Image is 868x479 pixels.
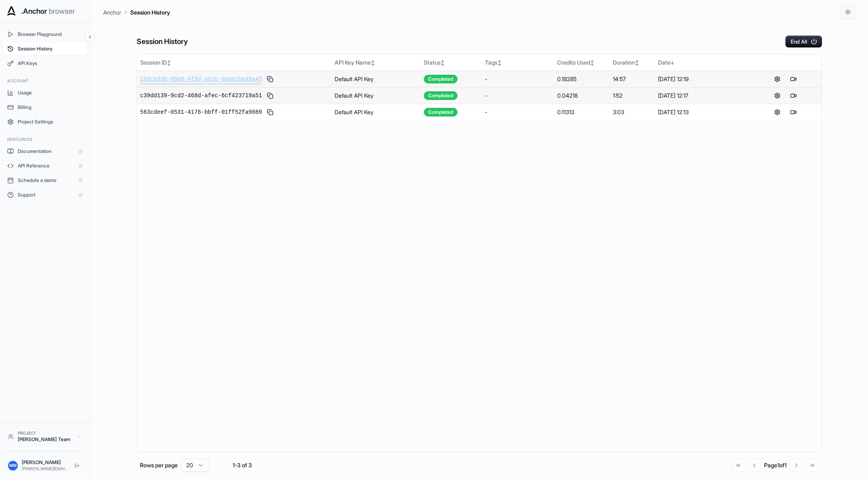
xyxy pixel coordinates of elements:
[3,101,87,114] button: Billing
[613,75,652,83] div: 14:57
[7,136,83,142] h3: Resources
[3,188,87,201] a: Support
[18,119,83,125] span: Project Settings
[18,436,73,443] div: [PERSON_NAME] Team
[130,8,170,17] p: Session History
[441,60,445,66] span: ↕
[331,71,420,87] td: Default API Key
[137,36,188,48] h6: Session History
[658,92,746,100] div: [DATE] 12:17
[557,75,606,83] div: 0.18285
[3,86,87,99] button: Usage
[764,461,787,469] div: Page 1 of 1
[3,57,87,70] button: API Keys
[49,6,75,17] span: browser
[497,60,502,66] span: ↕
[18,163,75,169] span: API Reference
[3,42,87,55] button: Session History
[22,459,68,466] div: [PERSON_NAME]
[5,5,18,18] img: Anchor Icon
[140,108,262,116] span: 563cdeef-0531-4176-bbff-01ff52fa9089
[18,430,73,436] div: Project
[658,59,746,67] div: Date
[222,461,262,469] div: 1-3 of 3
[485,75,551,83] div: -
[140,75,262,83] span: 103ca33b-86e8-4f8d-a01b-0a9ecbed9a45
[167,60,171,66] span: ↕
[4,427,86,446] button: Project[PERSON_NAME] Team
[785,36,822,48] button: End All
[613,59,652,67] div: Duration
[21,6,47,17] span: .Anchor
[485,108,551,116] div: -
[335,59,417,67] div: API Key Name
[9,462,17,469] span: MM
[331,104,420,120] td: Default API Key
[424,108,458,117] div: Completed
[557,108,606,116] div: 0.11313
[3,115,87,128] button: Project Settings
[485,59,551,67] div: Tags
[3,159,87,172] a: API Reference
[3,174,87,187] a: Schedule a demo
[7,78,83,84] h3: Account
[140,92,262,100] span: c39dd139-9cd2-468d-afec-6cf423719a51
[18,60,83,67] span: API Keys
[140,461,178,469] p: Rows per page
[670,60,674,66] span: ↓
[3,145,87,158] a: Documentation
[140,59,329,67] div: Session ID
[18,104,83,111] span: Billing
[18,177,75,184] span: Schedule a demo
[658,75,746,83] div: [DATE] 12:19
[590,60,594,66] span: ↕
[331,87,420,104] td: Default API Key
[3,28,87,41] button: Browser Playground
[613,108,652,116] div: 3:03
[18,90,83,96] span: Usage
[18,31,83,38] span: Browser Playground
[424,91,458,100] div: Completed
[424,75,458,84] div: Completed
[18,46,83,52] span: Session History
[485,92,551,100] div: -
[557,59,606,67] div: Credits Used
[424,59,479,67] div: Status
[103,8,170,17] nav: breadcrumb
[658,108,746,116] div: [DATE] 12:13
[557,92,606,100] div: 0.04218
[371,60,375,66] span: ↕
[635,60,639,66] span: ↕
[85,32,95,42] button: Collapse sidebar
[18,148,75,155] span: Documentation
[22,466,68,472] div: [PERSON_NAME][EMAIL_ADDRESS][PERSON_NAME][DOMAIN_NAME]
[103,8,121,17] p: Anchor
[613,92,652,100] div: 1:52
[18,192,75,198] span: Support
[72,461,82,471] button: Logout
